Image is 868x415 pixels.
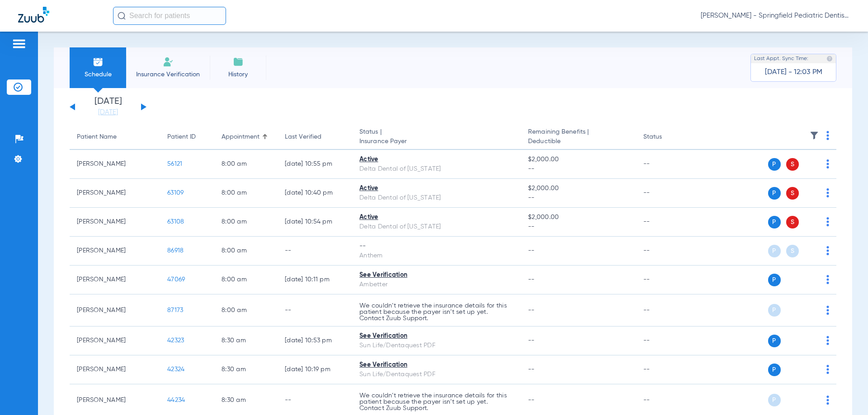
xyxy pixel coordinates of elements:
td: 8:30 AM [214,326,278,355]
span: S [786,216,799,228]
td: 8:00 AM [214,208,278,237]
img: group-dot-blue.svg [826,246,829,255]
div: See Verification [359,360,514,370]
td: [DATE] 10:53 PM [278,326,352,355]
td: 8:00 AM [214,294,278,326]
span: P [768,187,781,200]
span: -- [528,307,535,313]
div: Active [359,213,514,222]
span: S [786,187,799,200]
td: [DATE] 10:19 PM [278,355,352,384]
div: Delta Dental of [US_STATE] [359,222,514,232]
div: Appointment [222,132,270,142]
div: Appointment [222,132,259,142]
img: Search Icon [118,12,126,20]
span: -- [528,164,628,174]
img: Manual Insurance Verification [163,56,174,67]
span: -- [528,337,535,344]
img: group-dot-blue.svg [826,306,829,315]
span: History [217,70,259,79]
td: -- [636,355,697,384]
div: Delta Dental of [US_STATE] [359,193,514,203]
img: group-dot-blue.svg [826,217,829,226]
span: 87173 [167,307,183,313]
div: Ambetter [359,280,514,289]
span: Last Appt. Sync Time: [754,54,808,63]
td: -- [636,150,697,179]
td: 8:00 AM [214,150,278,179]
td: -- [636,237,697,266]
td: [PERSON_NAME] [70,266,160,294]
span: 56121 [167,161,182,167]
p: We couldn’t retrieve the insurance details for this patient because the payer isn’t set up yet. C... [359,303,514,322]
div: -- [359,242,514,251]
td: -- [636,294,697,326]
td: -- [278,237,352,266]
span: P [768,245,781,257]
td: -- [636,208,697,237]
span: [PERSON_NAME] - Springfield Pediatric Dentistry [701,11,850,20]
span: Insurance Payer [359,137,514,146]
div: Sun Life/Dentaquest PDF [359,341,514,350]
div: Patient Name [77,132,117,142]
span: S [786,158,799,171]
img: last sync help info [826,56,833,62]
a: [DATE] [81,108,135,117]
span: Schedule [76,70,119,79]
td: 8:00 AM [214,266,278,294]
span: P [768,394,781,406]
td: [PERSON_NAME] [70,294,160,326]
td: -- [278,294,352,326]
td: 8:00 AM [214,237,278,266]
div: Last Verified [285,132,345,142]
div: See Verification [359,270,514,280]
img: History [233,56,244,67]
span: -- [528,276,535,283]
span: 47069 [167,276,185,283]
img: filter.svg [810,131,819,140]
span: 63108 [167,219,184,225]
div: Sun Life/Dentaquest PDF [359,370,514,379]
img: group-dot-blue.svg [826,275,829,284]
td: [PERSON_NAME] [70,326,160,355]
p: We couldn’t retrieve the insurance details for this patient because the payer isn’t set up yet. C... [359,392,514,411]
div: Last Verified [285,132,321,142]
td: 8:30 AM [214,355,278,384]
div: Patient Name [77,132,153,142]
div: Patient ID [167,132,207,142]
td: [PERSON_NAME] [70,179,160,208]
span: 63109 [167,190,184,196]
span: 42324 [167,366,184,373]
img: Zuub Logo [18,7,49,23]
td: [PERSON_NAME] [70,237,160,266]
span: P [768,216,781,228]
span: 42323 [167,337,184,344]
span: P [768,158,781,171]
div: Patient ID [167,132,196,142]
td: -- [636,326,697,355]
td: [PERSON_NAME] [70,208,160,237]
td: 8:00 AM [214,179,278,208]
span: P [768,335,781,347]
img: group-dot-blue.svg [826,336,829,345]
span: -- [528,397,535,403]
span: $2,000.00 [528,184,628,193]
td: -- [636,179,697,208]
span: S [786,245,799,257]
span: 44234 [167,397,185,403]
div: See Verification [359,331,514,341]
input: Search for patients [113,7,226,25]
span: -- [528,247,535,254]
iframe: Chat Widget [823,372,868,415]
span: Deductible [528,137,628,146]
img: group-dot-blue.svg [826,131,829,140]
span: [DATE] - 12:03 PM [765,68,822,77]
td: [DATE] 10:55 PM [278,150,352,179]
span: $2,000.00 [528,213,628,222]
td: [DATE] 10:40 PM [278,179,352,208]
div: Delta Dental of [US_STATE] [359,164,514,174]
td: -- [636,266,697,294]
span: $2,000.00 [528,155,628,164]
span: -- [528,193,628,203]
span: -- [528,222,628,232]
